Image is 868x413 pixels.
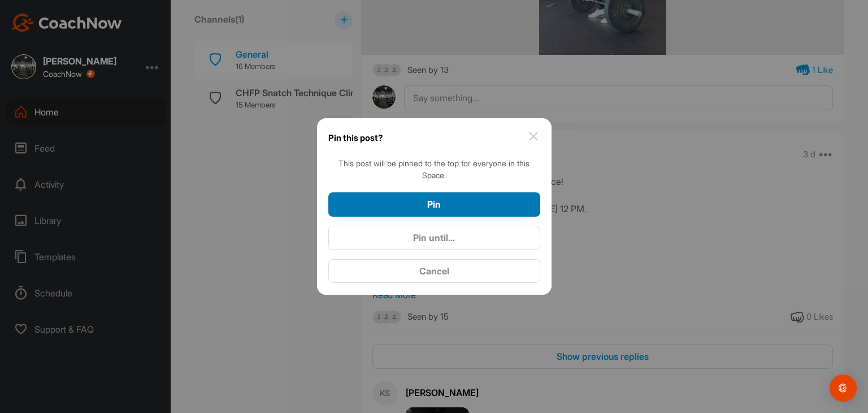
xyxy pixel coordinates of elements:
[328,157,540,181] div: This post will be pinned to the top for everyone in this Space.
[427,199,441,210] span: Pin
[328,192,540,217] button: Pin
[419,265,449,277] span: Cancel
[527,130,540,143] img: close
[830,375,857,402] div: Open Intercom Messenger
[328,226,540,250] button: Pin until...
[328,259,540,283] button: Cancel
[413,232,455,243] span: Pin until...
[328,130,383,146] h1: Pin this post?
